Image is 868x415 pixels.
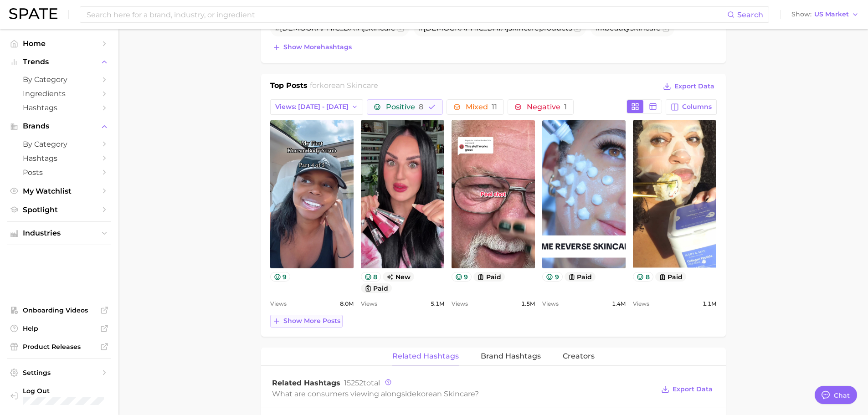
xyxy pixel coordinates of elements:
[564,102,567,111] span: 1
[7,36,111,51] a: Home
[612,298,626,309] span: 1.4m
[661,80,716,93] button: Export Data
[275,103,349,111] span: Views: [DATE] - [DATE]
[23,140,96,149] span: by Category
[542,272,563,282] button: 9
[7,55,111,69] button: Trends
[452,272,472,282] button: 9
[674,82,714,90] span: Export Data
[86,7,727,22] input: Search here for a brand, industry, or ingredient
[270,41,354,54] button: Show morehashtags
[386,103,423,111] span: Positive
[7,87,111,101] a: Ingredients
[7,366,111,379] a: Settings
[666,99,716,115] button: Columns
[521,298,535,309] span: 1.5m
[270,272,291,282] button: 9
[418,24,572,32] span: # products
[595,24,661,32] span: #kbeauty
[23,205,96,214] span: Spotlight
[280,24,365,32] span: [DEMOGRAPHIC_DATA]
[23,122,96,130] span: Brands
[23,324,96,333] span: Help
[423,24,508,32] span: [DEMOGRAPHIC_DATA]
[7,340,111,354] a: Product Releases
[383,272,414,282] span: new
[392,352,459,360] span: Related Hashtags
[23,343,96,351] span: Product Releases
[7,184,111,198] a: My Watchlist
[466,103,497,111] span: Mixed
[310,80,378,94] h2: for
[344,379,380,387] span: total
[7,203,111,217] a: Spotlight
[23,89,96,98] span: Ingredients
[275,24,395,32] span: #
[7,384,111,408] a: Log out. Currently logged in with e-mail kaitlyn.olert@loreal.com.
[481,352,541,360] span: Brand Hashtags
[270,315,343,328] button: Show more posts
[682,103,712,111] span: Columns
[23,75,96,84] span: by Category
[7,322,111,335] a: Help
[473,272,505,282] button: paid
[814,12,849,17] span: US Market
[23,187,96,195] span: My Watchlist
[633,272,653,282] button: 8
[270,99,364,115] button: Views: [DATE] - [DATE]
[563,352,595,360] span: Creators
[565,272,596,282] button: paid
[542,298,559,309] span: Views
[270,80,308,94] h1: Top Posts
[492,102,497,111] span: 11
[361,298,377,309] span: Views
[23,39,96,48] span: Home
[9,8,57,19] img: SPATE
[23,306,96,314] span: Onboarding Videos
[23,154,96,163] span: Hashtags
[452,298,468,309] span: Views
[340,298,354,309] span: 8.0m
[283,317,340,325] span: Show more posts
[527,103,567,111] span: Negative
[7,101,111,115] a: Hashtags
[7,119,111,133] button: Brands
[365,24,395,32] span: skincare
[416,389,475,398] span: korean skincare
[270,298,287,309] span: Views
[419,102,423,111] span: 8
[7,72,111,87] a: by Category
[23,168,96,177] span: Posts
[7,165,111,179] a: Posts
[319,81,378,90] span: korean skincare
[361,283,392,293] button: paid
[7,226,111,240] button: Industries
[673,385,713,393] span: Export Data
[7,303,111,317] a: Onboarding Videos
[791,12,812,17] span: Show
[508,24,539,32] span: skincare
[630,24,661,32] span: skincare
[361,272,381,282] button: 8
[272,388,655,400] div: What are consumers viewing alongside ?
[659,383,714,396] button: Export Data
[272,379,340,387] span: Related Hashtags
[23,229,96,237] span: Industries
[344,379,363,387] span: 15252
[633,298,649,309] span: Views
[431,298,444,309] span: 5.1m
[23,103,96,112] span: Hashtags
[283,43,352,51] span: Show more hashtags
[7,151,111,165] a: Hashtags
[7,137,111,151] a: by Category
[23,369,96,377] span: Settings
[23,58,96,66] span: Trends
[789,9,861,20] button: ShowUS Market
[737,10,763,19] span: Search
[655,272,687,282] button: paid
[703,298,716,309] span: 1.1m
[23,387,104,395] span: Log Out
